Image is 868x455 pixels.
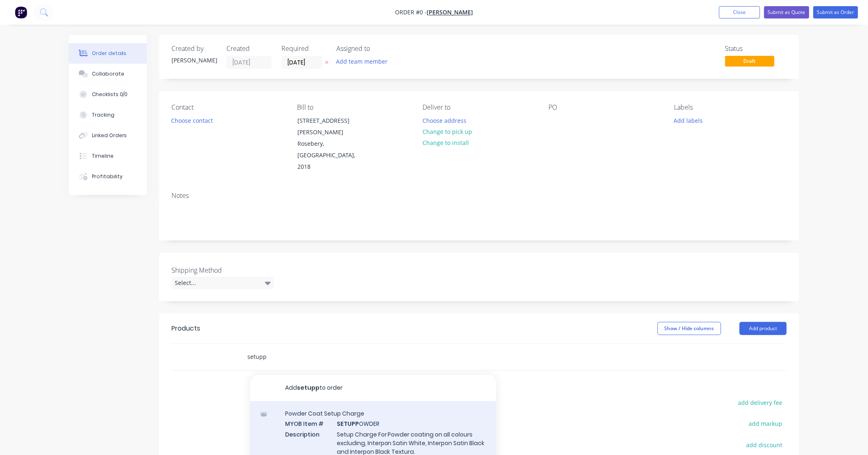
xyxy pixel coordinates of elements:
div: Notes [171,192,787,200]
div: Profitability [92,173,123,180]
button: Add team member [332,56,392,67]
button: Choose contact [167,115,217,126]
div: Status [725,45,787,53]
button: Change to install [418,137,473,148]
div: Labels [674,103,787,111]
button: Submit as Order [813,6,858,18]
button: Close [719,6,760,18]
div: Products [171,324,200,333]
img: Factory [15,6,27,18]
div: Deliver to [423,103,535,111]
div: Required [281,45,327,53]
div: Checklists 0/0 [92,91,128,98]
button: Linked Orders [69,125,147,146]
button: Add product [740,322,787,335]
div: Bill to [297,103,409,111]
input: Start typing to add a product... [247,349,411,365]
span: Draft [725,56,774,66]
div: Collaborate [92,70,124,78]
div: Order details [92,50,127,57]
div: [STREET_ADDRESS][PERSON_NAME]Rosebery, [GEOGRAPHIC_DATA], 2018 [290,115,372,173]
button: Submit as Quote [764,6,809,18]
div: Timeline [92,152,114,160]
div: Rosebery, [GEOGRAPHIC_DATA], 2018 [297,138,365,172]
label: Shipping Method [171,265,274,275]
div: PO [548,103,661,111]
button: add markup [745,418,787,429]
div: [STREET_ADDRESS][PERSON_NAME] [297,115,365,138]
button: Collaborate [69,64,147,84]
button: Tracking [69,105,147,125]
button: Checklists 0/0 [69,84,147,105]
div: Select... [171,277,274,289]
div: Created by [171,45,217,53]
button: Change to pick up [418,126,477,137]
div: [PERSON_NAME] [171,56,217,64]
div: Linked Orders [92,132,127,139]
button: Timeline [69,146,147,166]
div: Assigned to [336,45,418,53]
button: Addsetuppto order [250,375,496,401]
button: Profitability [69,166,147,187]
a: [PERSON_NAME] [427,9,473,16]
div: Tracking [92,111,114,119]
button: Add team member [336,56,392,67]
button: Show / Hide columns [658,322,721,335]
div: Created [226,45,272,53]
button: Choose address [418,115,471,126]
button: Add labels [669,115,707,126]
span: Order #0 - [395,9,427,16]
button: Order details [69,43,147,64]
div: Contact [171,103,284,111]
button: add discount [742,439,787,450]
button: add delivery fee [734,397,787,408]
